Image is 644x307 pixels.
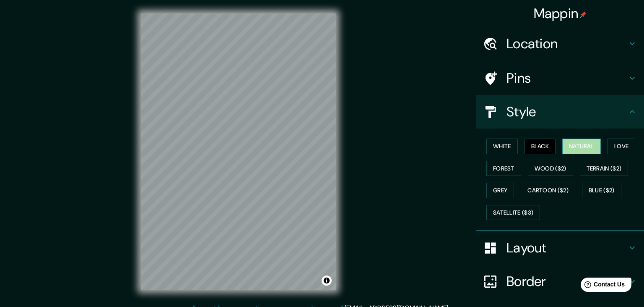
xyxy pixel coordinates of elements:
[534,5,587,22] h4: Mappin
[506,239,627,256] h4: Layout
[141,13,336,290] canvas: Map
[506,35,627,52] h4: Location
[506,103,627,120] h4: Style
[476,61,644,95] div: Pins
[476,95,644,129] div: Style
[528,161,573,176] button: Wood ($2)
[486,161,521,176] button: Forest
[521,183,575,198] button: Cartoon ($2)
[476,231,644,265] div: Layout
[562,139,601,154] button: Natural
[525,139,556,154] button: Black
[486,183,514,198] button: Grey
[582,183,621,198] button: Blue ($2)
[580,11,587,18] img: pin-icon.png
[476,27,644,60] div: Location
[322,276,332,286] button: Toggle attribution
[486,139,518,154] button: White
[569,274,635,298] iframe: Help widget launcher
[486,205,540,220] button: Satellite ($3)
[580,161,628,176] button: Terrain ($2)
[476,265,644,298] div: Border
[608,139,635,154] button: Love
[506,273,627,290] h4: Border
[506,70,627,87] h4: Pins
